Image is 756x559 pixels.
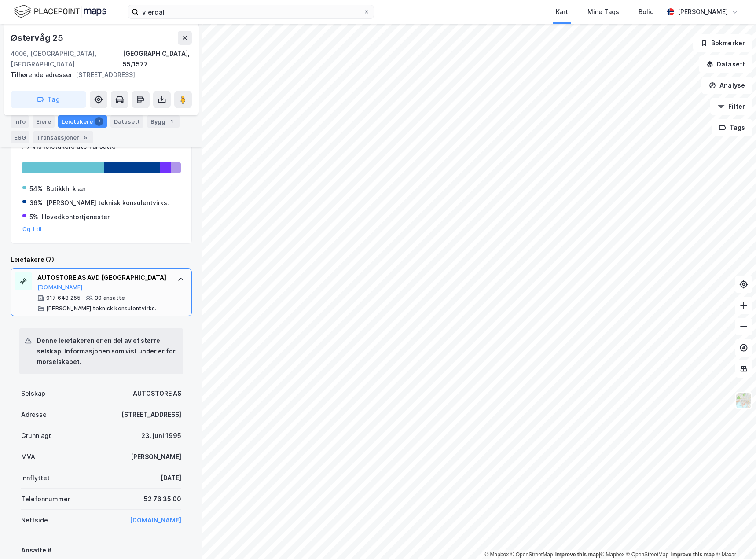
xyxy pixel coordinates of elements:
div: 917 648 255 [46,294,81,302]
div: Eiere [33,115,55,128]
button: Datasett [699,55,752,73]
div: 36% [29,198,43,208]
input: Søk på adresse, matrikkel, gårdeiere, leietakere eller personer [139,5,363,18]
a: Mapbox [600,552,624,558]
div: Bygg [147,115,180,128]
div: [PERSON_NAME] [131,452,181,462]
div: Hovedkontortjenester [42,212,110,222]
a: OpenStreetMap [510,552,553,558]
div: 54% [29,184,43,194]
div: | [484,550,736,559]
div: 5 [81,133,90,142]
div: Leietakere (7) [11,254,192,265]
div: Ansatte # [21,545,181,555]
div: Selskap [21,388,45,399]
a: OpenStreetMap [626,552,669,558]
div: ESG [11,131,29,143]
a: Improve this map [671,552,715,558]
a: Improve this map [555,552,599,558]
div: [PERSON_NAME] [678,7,728,17]
div: Innflyttet [21,473,50,483]
span: Tilhørende adresser: [11,71,76,78]
button: Filter [710,98,752,115]
div: 52 76 35 00 [144,494,181,504]
div: AUTOSTORE AS [133,388,181,399]
div: Bolig [639,7,654,17]
button: [DOMAIN_NAME] [37,284,83,291]
div: Kart [556,7,568,17]
div: 30 ansatte [95,294,125,302]
div: Adresse [21,409,47,420]
button: Bokmerker [693,34,752,52]
div: [STREET_ADDRESS] [121,409,181,420]
div: [PERSON_NAME] teknisk konsulentvirks. [46,305,156,312]
div: Grunnlagt [21,430,51,441]
button: Tag [11,91,86,108]
div: Østervåg 25 [11,31,65,45]
div: Denne leietakeren er en del av et større selskap. Informasjonen som vist under er for morselskapet. [37,335,176,367]
div: Info [11,115,29,128]
div: [PERSON_NAME] teknisk konsulentvirks. [46,198,169,208]
div: AUTOSTORE AS AVD [GEOGRAPHIC_DATA] [37,272,169,283]
button: Tags [712,119,752,136]
img: logo.f888ab2527a4732fd821a326f86c7f29.svg [14,4,106,19]
div: [DATE] [161,473,181,483]
div: Transaksjoner [33,131,93,143]
div: 1 [167,117,176,126]
div: [GEOGRAPHIC_DATA], 55/1577 [123,48,192,70]
div: 7 [95,117,103,126]
div: Leietakere [58,115,107,128]
iframe: Chat Widget [712,517,756,559]
div: MVA [21,452,35,462]
div: Kontrollprogram for chat [712,517,756,559]
a: Mapbox [484,552,509,558]
div: Telefonnummer [21,494,70,504]
div: Butikkh. klær [46,184,86,194]
div: Mine Tags [587,7,619,17]
a: [DOMAIN_NAME] [130,516,181,524]
div: Datasett [110,115,143,128]
button: Analyse [701,77,752,94]
button: Og 1 til [22,226,42,233]
div: Nettside [21,515,48,526]
div: [STREET_ADDRESS] [11,70,185,80]
img: Z [735,392,752,409]
div: 23. juni 1995 [141,430,181,441]
div: 4006, [GEOGRAPHIC_DATA], [GEOGRAPHIC_DATA] [11,48,123,70]
div: 5% [29,212,38,222]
